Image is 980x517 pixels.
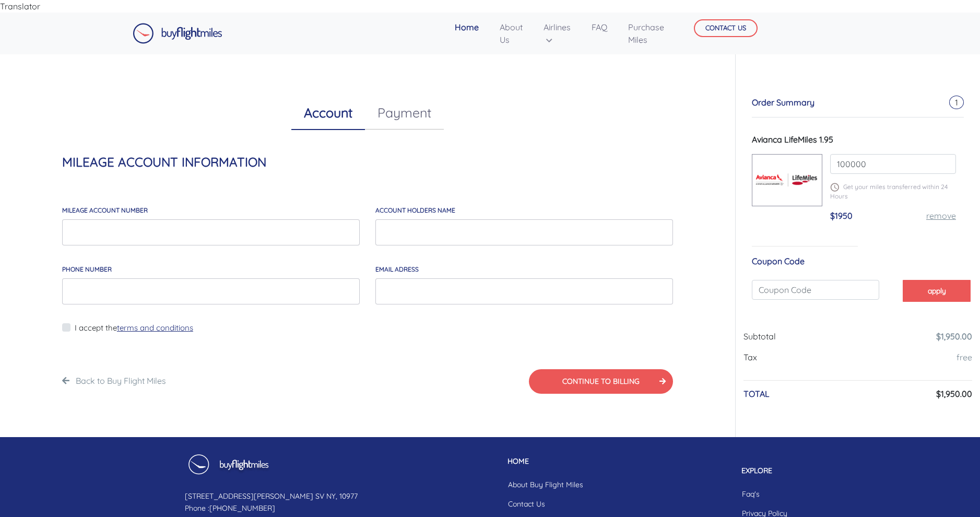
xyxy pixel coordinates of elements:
[936,389,972,399] h6: $1,950.00
[62,155,673,170] h4: MILEAGE ACCOUNT INFORMATION
[830,182,956,201] p: Get your miles transferred within 24 Hours
[752,256,805,266] span: Coupon Code
[734,465,796,476] p: EXPLORE
[133,23,222,44] img: Buy Flight Miles Logo
[830,183,839,192] img: schedule.png
[743,389,770,399] h6: TOTAL
[209,503,275,513] a: [PHONE_NUMBER]
[500,475,592,495] a: About Buy Flight Miles
[752,134,833,145] span: Avianca LifeMiles 1.95
[133,20,222,46] a: Buy Flight Miles Logo
[375,206,455,215] label: account holders NAME
[734,485,796,504] a: Faq's
[743,352,757,362] span: Tax
[375,265,419,274] label: email adress
[743,331,776,342] span: Subtotal
[624,17,668,50] a: Purchase Miles
[451,17,483,38] a: Home
[752,280,879,300] input: Coupon Code
[495,17,527,50] a: About Us
[500,495,592,514] a: Contact Us
[936,331,972,342] a: $1,950.00
[500,456,592,467] p: HOME
[694,19,758,37] button: CONTACT US
[926,210,956,221] a: remove
[529,369,673,394] button: CONTINUE TO BILLING
[62,206,148,215] label: MILEAGE account number
[752,97,814,108] span: Order Summary
[587,17,611,38] a: FAQ
[75,322,193,334] label: I accept the
[539,17,575,50] a: Airlines
[117,323,193,333] a: terms and conditions
[957,352,972,362] a: free
[62,265,112,274] label: Phone Number
[949,96,964,109] span: 1
[903,280,971,302] button: apply
[365,96,444,130] a: Payment
[830,210,853,221] span: $1950
[752,164,822,195] img: Aviance-LifeMiles.png
[185,454,271,482] img: Buy Flight Miles Footer Logo
[291,96,365,130] a: Account
[76,375,166,386] a: Back to Buy Flight Miles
